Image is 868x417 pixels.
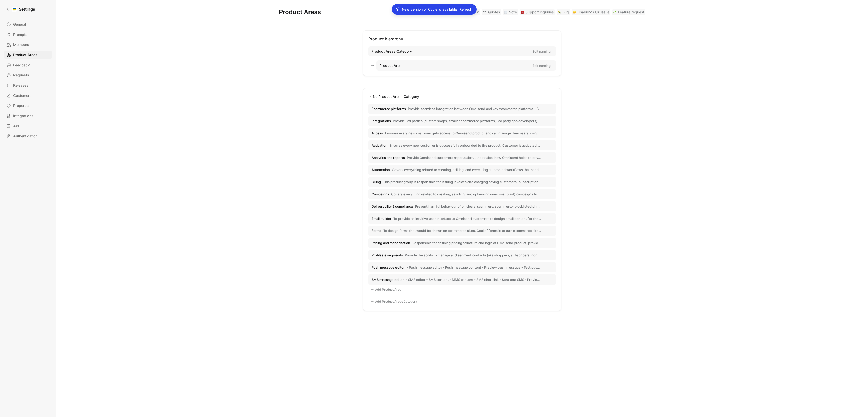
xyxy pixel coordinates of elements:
[4,102,52,110] a: Properties
[368,165,556,175] button: AutomationCovers everything related to creating, editing, and executing automated workflows that ...
[573,11,576,14] img: 🤔
[368,274,556,285] li: SMS message editor- SMS editor - SMS content - MMS content - SMS short link - Sent test SMS - Pre...
[368,104,556,114] button: Ecommerce platformsProvide seamless integration between Omnisend and key ecommerce platforms.- Sh...
[372,155,405,160] span: Analytics and reports
[4,112,52,120] a: Integrations
[368,152,556,163] button: Analytics and reportsProvide Omnisend customers reports about their sales, how Omnisend helps to ...
[4,30,52,39] a: Prompts
[385,131,541,135] span: Ensures every new customer gets access to Omnisend product and can manage their users.- signup an...
[557,9,570,15] a: 🐛Bug
[412,241,541,245] span: Responsible for defining pricing structure and logic of Omnisend product; provide capabilities fo...
[372,241,410,245] span: Pricing and monetisation
[368,287,403,293] button: Add Product Area
[13,82,28,88] span: Releases
[391,192,541,196] span: Covers everything related to creating, sending, and optimizing one-time (blast) campaigns to a se...
[368,238,556,248] button: Pricing and monetisationResponsible for defining pricing structure and logic of Omnisend product;...
[13,42,29,48] span: Members
[393,119,541,123] span: Provide 3rd parties (custom shops, smaller ecommerce platforms, 3rd party app developers) capabil...
[368,262,556,272] button: Push message editor- Push message editor - Push message content - Preview push message - Test pus...
[13,62,30,68] span: Feedback
[13,92,32,99] span: Customers
[572,9,610,15] a: 🤔Usability / UX issue
[13,72,29,78] span: Requests
[482,9,501,15] a: Quotes
[372,167,390,172] span: Automation
[4,20,52,28] a: General
[372,192,389,196] span: Campaigns
[383,228,541,233] span: To design forms that would be shown on ecommerce sites. Goal of forms is to turn ecommerce site v...
[408,106,541,111] span: Provide seamless integration between Omnisend and key ecommerce platforms.- Shopify, WooCommerce,...
[13,21,26,27] span: General
[407,155,541,160] span: Provide Omnisend customers reports about their sales, how Omnisend helps to drive those sales. Al...
[393,216,541,221] span: To provide an intuitive user interface to Omnisend customers to design email content for their ca...
[383,180,541,184] span: This product group is responsible for issuing invoices and charging paying customers- subscriptio...
[372,180,381,184] span: Billing
[521,11,524,14] img: ☎️
[368,213,556,224] button: Email builderTo provide an intuitive user interface to Omnisend customers to design email content...
[13,133,37,139] span: Authentication
[4,122,52,130] a: API
[368,226,556,236] li: FormsTo design forms that would be shown on ecommerce sites. Goal of forms is to turn ecommerce s...
[402,6,457,12] p: New version of Cycle is available
[504,11,507,14] img: 🗒️
[4,71,52,79] a: Requests
[372,106,406,111] span: Ecommerce platforms
[13,113,33,119] span: Integrations
[613,11,616,14] img: 🌱
[372,119,391,123] span: Integrations
[372,216,391,221] span: Email builder
[389,143,541,148] span: Ensures every new customer is successfully onboarded to the product. Customer is activated when t...
[372,131,383,135] span: Access
[4,81,52,89] a: Releases
[13,32,27,38] span: Prompts
[379,63,402,69] span: Product Area
[415,204,541,209] span: Prevent harmful behaviour of phishers, scammers, spammers.- blocklisted phrases for email, SMS/MM...
[4,61,52,69] a: Feedback
[372,228,381,233] span: Forms
[503,9,518,15] a: 🗒️Note
[4,132,52,140] a: Authentication
[366,94,421,100] button: No Product Areas Category
[520,9,555,15] a: ☎️Support inquiries
[530,48,553,55] button: Edit naming
[13,103,31,109] span: Properties
[407,265,541,270] span: - Push message editor - Push message content - Preview push message - Test push message
[13,123,19,129] span: API
[4,4,37,14] a: Settings
[13,52,37,58] span: Product Areas
[372,143,387,148] span: Activation
[368,128,556,138] button: AccessEnsures every new customer gets access to Omnisend product and can manage their users.- sig...
[368,140,556,150] li: ActivationEnsures every new customer is successfully onboarded to the product. Customer is activa...
[368,116,556,126] button: IntegrationsProvide 3rd parties (custom shops, smaller ecommerce platforms, 3rd party app develop...
[368,299,419,305] button: Add Product Areas Category
[372,265,405,270] span: Push message editor
[368,250,556,260] button: Profiles & segmentsProvide the ability to manage and segment contacts (aka shoppers, subscribers,...
[368,177,556,187] button: BillingThis product group is responsible for issuing invoices and charging paying customers- subs...
[459,6,473,13] button: Refresh
[368,189,556,199] button: CampaignsCovers everything related to creating, sending, and optimizing one-time (blast) campaign...
[612,9,645,15] a: 🌱Feature request
[368,36,403,41] span: Product hierarchy
[406,277,541,282] span: - SMS editor - SMS content - MMS content - SMS short link - Sent test SMS - Preview SMS
[372,204,413,209] span: Deliverability & compliance
[558,11,561,14] img: 🐛
[372,253,403,257] span: Profiles & segments
[530,62,553,69] button: Edit naming
[392,167,541,172] span: Covers everything related to creating, editing, and executing automated workflows that send messa...
[19,6,35,12] h1: Settings
[372,277,404,282] span: SMS message editor
[368,201,556,211] button: Deliverability & compliancePrevent harmful behaviour of phishers, scammers, spammers.- blockliste...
